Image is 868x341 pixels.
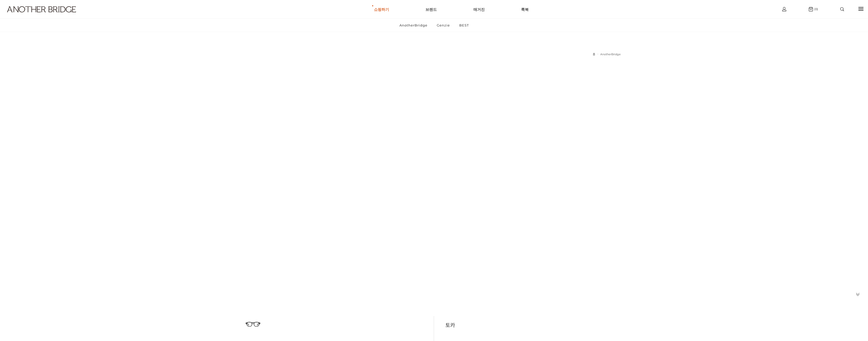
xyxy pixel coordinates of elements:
[425,0,437,18] a: 브랜드
[473,0,485,18] a: 매거진
[593,52,595,56] a: 홈
[521,0,529,18] a: 룩북
[840,7,844,11] img: search
[7,6,76,12] img: logo
[809,7,818,11] a: (0)
[3,6,133,25] a: logo
[782,7,786,11] img: cart
[445,321,623,329] h3: 토카
[432,19,454,32] a: Genzie
[455,19,473,32] a: BEST
[374,0,389,18] a: 쇼핑하기
[600,52,621,56] a: AnotherBridge
[813,7,818,11] span: (0)
[809,7,813,11] img: cart
[395,19,432,32] a: AnotherBridge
